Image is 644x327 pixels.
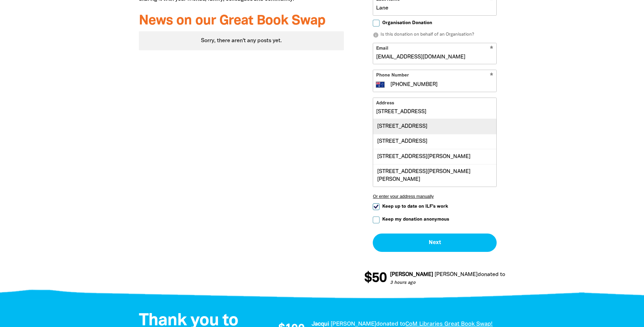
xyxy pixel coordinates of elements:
[139,31,344,50] div: Sorry, there aren't any posts yet.
[373,20,380,27] input: Organisation Donation
[364,268,505,289] div: Donation stream
[373,149,496,164] div: [STREET_ADDRESS][PERSON_NAME]
[382,216,449,223] span: Keep my donation anonymous
[373,194,497,199] button: Or enter your address manually
[373,217,380,223] input: Keep my donation anonymous
[139,31,344,50] div: Paginated content
[390,272,433,277] em: [PERSON_NAME]
[373,203,380,210] input: Keep up to date on ILF's work
[312,322,329,327] em: Jacqui
[373,134,496,149] div: [STREET_ADDRESS]
[382,203,448,210] span: Keep up to date on ILF's work
[434,272,477,277] em: [PERSON_NAME]
[373,164,496,187] div: [STREET_ADDRESS][PERSON_NAME][PERSON_NAME]
[364,272,386,285] span: $50
[139,14,344,29] h3: News on our Great Book Swap
[405,322,493,327] a: CoM Libraries Great Book Swap!
[490,73,493,79] i: Required
[373,119,496,134] div: [STREET_ADDRESS]
[373,32,379,38] i: info
[373,234,497,252] button: Next
[505,272,586,277] a: CoM Libraries Great Book Swap!
[390,280,586,287] p: 3 hours ago
[477,272,505,277] span: donated to
[373,32,497,38] p: Is this donation on behalf of an Organisation?
[376,322,405,327] span: donated to
[331,322,376,327] em: [PERSON_NAME]
[382,20,432,26] span: Organisation Donation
